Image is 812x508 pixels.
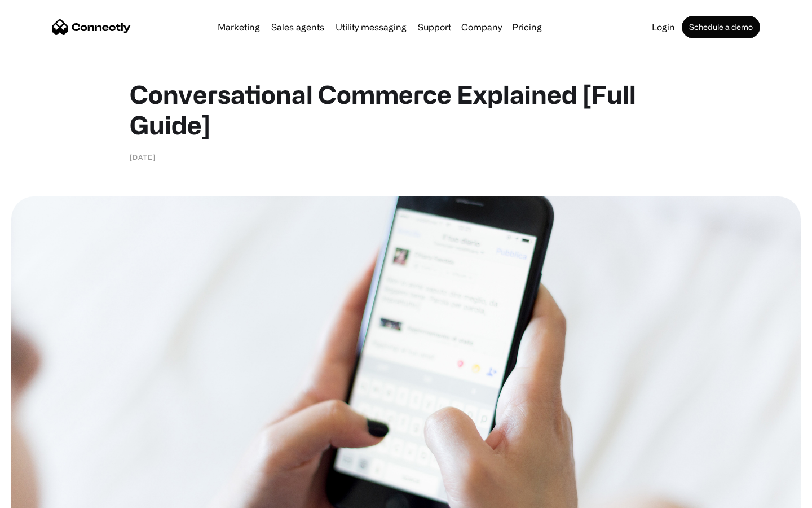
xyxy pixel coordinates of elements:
a: Login [647,23,679,32]
a: Pricing [507,23,546,32]
div: Company [461,19,502,35]
a: Utility messaging [331,23,411,32]
a: Marketing [213,23,264,32]
ul: Language list [23,488,68,504]
a: Support [413,23,456,32]
h1: Conversational Commerce Explained [Full Guide] [130,79,682,140]
aside: Language selected: English [11,488,68,504]
a: Schedule a demo [682,16,760,38]
div: [DATE] [130,151,156,163]
a: Sales agents [267,23,329,32]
